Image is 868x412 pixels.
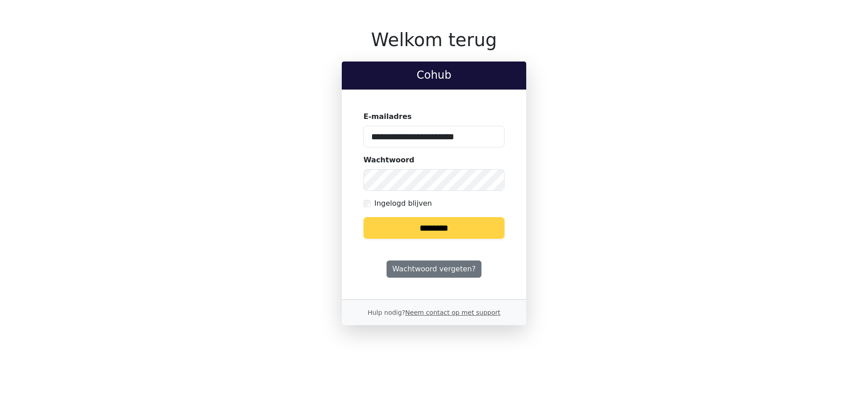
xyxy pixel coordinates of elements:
[374,198,432,209] label: Ingelogd blijven
[387,260,481,278] a: Wachtwoord vergeten?
[368,309,500,316] small: Hulp nodig?
[349,69,519,82] h2: Cohub
[363,111,412,122] label: E-mailadres
[363,155,415,166] label: Wachtwoord
[405,309,500,316] a: Neem contact op met support
[342,29,526,51] h1: Welkom terug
